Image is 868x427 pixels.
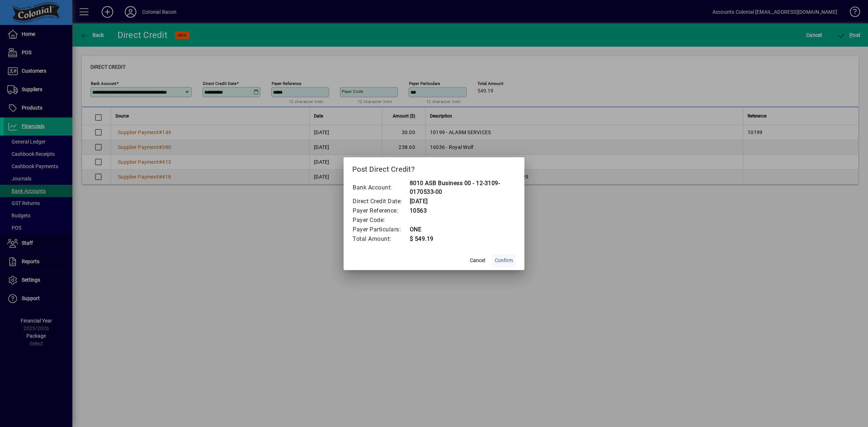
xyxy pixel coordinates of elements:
td: ONE [409,225,516,234]
td: Total Amount: [352,234,409,244]
td: [DATE] [409,197,516,206]
td: Direct Credit Date: [352,197,409,206]
td: Bank Account: [352,179,409,197]
button: Confirm [492,254,516,267]
td: 8010 ASB Business 00 - 12-3109-0170533-00 [409,179,516,197]
h2: Post Direct Credit? [344,157,524,178]
td: Payer Reference: [352,206,409,215]
button: Cancel [466,254,489,267]
td: 10563 [409,206,516,215]
td: Payer Particulars: [352,225,409,234]
span: Confirm [495,257,513,264]
td: Payer Code: [352,215,409,225]
span: Cancel [470,257,485,264]
td: $ 549.19 [409,234,516,244]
